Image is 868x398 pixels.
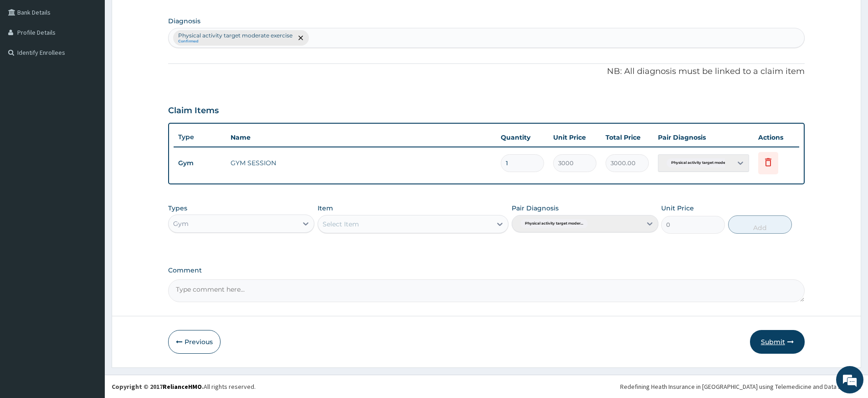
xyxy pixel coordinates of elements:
[323,220,359,229] div: Select Item
[318,204,333,213] label: Item
[105,375,868,398] footer: All rights reserved.
[163,382,202,391] a: RelianceHMO
[754,128,799,147] th: Actions
[728,215,792,234] button: Add
[149,5,171,26] div: Minimize live chat window
[620,382,861,391] div: Redefining Heath Insurance in [GEOGRAPHIC_DATA] using Telemedicine and Data Science!
[174,155,226,172] td: Gym
[17,46,37,68] img: d_794563401_company_1708531726252_794563401
[174,129,226,146] th: Type
[750,330,805,354] button: Submit
[168,16,200,26] label: Diagnosis
[601,128,653,147] th: Total Price
[53,115,126,207] span: We're online!
[496,128,549,147] th: Quantity
[168,66,805,78] p: NB: All diagnosis must be linked to a claim item
[661,204,694,213] label: Unit Price
[653,128,754,147] th: Pair Diagnosis
[168,267,805,274] label: Comment
[168,204,187,212] label: Types
[226,128,496,147] th: Name
[168,106,219,116] h3: Claim Items
[226,154,496,172] td: GYM SESSION
[47,51,153,63] div: Chat with us now
[512,204,559,213] label: Pair Diagnosis
[549,128,601,147] th: Unit Price
[112,382,204,391] strong: Copyright © 2017 .
[173,219,189,228] div: Gym
[168,330,221,354] button: Previous
[5,249,174,281] textarea: Type your message and hit 'Enter'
